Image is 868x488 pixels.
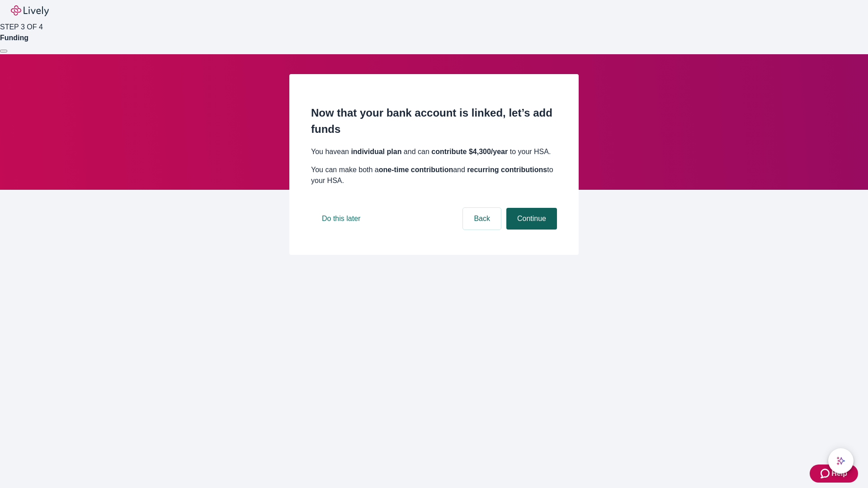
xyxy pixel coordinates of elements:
[311,164,557,186] p: You can make both a and to your HSA.
[351,148,401,155] strong: individual plan
[11,5,49,16] img: Lively
[821,468,831,479] svg: Zendesk support icon
[810,465,858,483] button: Zendesk support iconHelp
[379,166,453,174] strong: one-time contribution
[467,166,547,174] strong: recurring contributions
[831,468,847,479] span: Help
[836,456,845,465] svg: Lively AI Assistant
[828,448,854,474] button: chat
[506,208,557,230] button: Continue
[463,208,501,230] button: Back
[311,105,557,137] h2: Now that your bank account is linked, let’s add funds
[311,146,557,157] p: You have an and can to your HSA.
[311,208,371,230] button: Do this later
[431,148,508,155] strong: contribute $4,300 /year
